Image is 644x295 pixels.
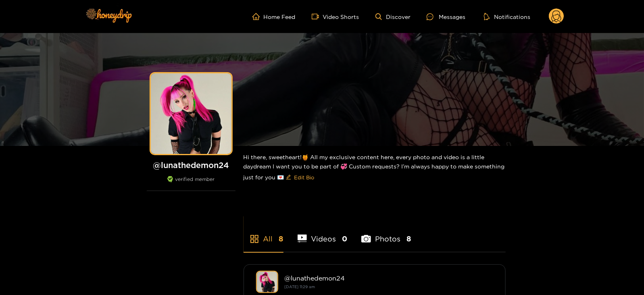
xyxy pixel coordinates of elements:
a: Video Shorts [312,13,359,20]
button: editEdit Bio [284,171,316,184]
a: Home Feed [252,13,296,20]
span: edit [286,175,291,181]
li: Photos [361,216,411,252]
div: Messages [427,12,465,21]
li: All [244,216,283,252]
span: home [252,13,264,20]
small: [DATE] 11:29 am [285,285,315,289]
span: 8 [279,234,283,244]
span: 8 [406,234,411,244]
a: Discover [375,13,411,20]
span: 0 [342,234,347,244]
span: appstore [250,234,259,244]
div: @ lunathedemon24 [285,274,493,282]
li: Videos [298,216,348,252]
img: lunathedemon24 [256,271,278,293]
h1: @ lunathedemon24 [147,160,236,170]
div: verified member [147,176,236,191]
span: video-camera [312,13,323,20]
span: Edit Bio [294,173,315,181]
button: Notifications [481,12,533,21]
div: Hi there, sweetheart!🍯 All my exclusive content here, every photo and video is a little daydream ... [244,146,506,190]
